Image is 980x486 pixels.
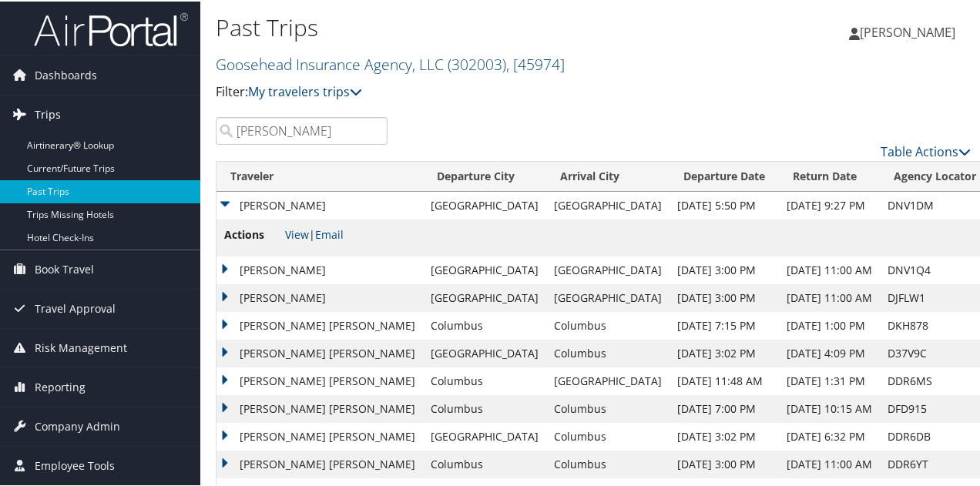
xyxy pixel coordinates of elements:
td: [GEOGRAPHIC_DATA] [423,255,546,283]
td: [DATE] 3:00 PM [670,283,779,310]
td: [PERSON_NAME] [PERSON_NAME] [216,394,423,421]
th: Arrival City: activate to sort column ascending [546,160,670,190]
td: [DATE] 11:00 AM [779,283,880,310]
th: Return Date: activate to sort column ascending [779,160,880,190]
td: [PERSON_NAME] [PERSON_NAME] [216,449,423,477]
td: [GEOGRAPHIC_DATA] [423,421,546,449]
span: Reporting [35,367,86,405]
td: [DATE] 3:02 PM [670,421,779,449]
span: [PERSON_NAME] [860,22,955,39]
td: [GEOGRAPHIC_DATA] [546,255,670,283]
td: Columbus [423,449,546,477]
th: Departure Date: activate to sort column ascending [670,160,779,190]
td: [PERSON_NAME] [PERSON_NAME] [216,310,423,338]
td: [PERSON_NAME] [PERSON_NAME] [216,366,423,394]
td: [DATE] 10:15 AM [779,394,880,421]
span: ( 302003 ) [448,52,506,73]
td: [DATE] 3:02 PM [670,338,779,366]
td: [DATE] 11:48 AM [670,366,779,394]
td: [DATE] 4:09 PM [779,338,880,366]
td: [PERSON_NAME] [PERSON_NAME] [216,421,423,449]
span: | [285,226,344,240]
a: Email [315,226,344,240]
td: [DATE] 1:00 PM [779,310,880,338]
td: [DATE] 7:15 PM [670,310,779,338]
td: [GEOGRAPHIC_DATA] [546,283,670,310]
span: Trips [35,94,61,132]
td: [GEOGRAPHIC_DATA] [423,338,546,366]
td: [PERSON_NAME] [216,190,423,218]
td: [DATE] 3:00 PM [670,449,779,477]
h1: Past Trips [216,10,719,42]
span: Book Travel [35,249,94,287]
a: Table Actions [881,142,971,159]
td: Columbus [546,338,670,366]
td: [GEOGRAPHIC_DATA] [546,190,670,218]
th: Departure City: activate to sort column ascending [423,160,546,190]
td: Columbus [423,394,546,421]
td: [DATE] 9:27 PM [779,190,880,218]
span: Risk Management [35,327,127,366]
td: [PERSON_NAME] [216,283,423,310]
td: Columbus [546,310,670,338]
td: [DATE] 5:50 PM [670,190,779,218]
span: Travel Approval [35,288,116,327]
a: View [285,226,309,240]
td: [GEOGRAPHIC_DATA] [423,283,546,310]
td: [DATE] 11:00 AM [779,449,880,477]
span: Company Admin [35,406,120,444]
td: [DATE] 6:32 PM [779,421,880,449]
td: Columbus [546,394,670,421]
a: Goosehead Insurance Agency, LLC [216,52,565,73]
a: [PERSON_NAME] [849,8,971,54]
input: Search Traveler or Arrival City [216,116,388,143]
a: My travelers trips [248,82,362,99]
th: Traveler: activate to sort column ascending [216,160,423,190]
td: Columbus [423,366,546,394]
td: Columbus [546,421,670,449]
span: Dashboards [35,55,97,93]
td: [PERSON_NAME] [216,255,423,283]
span: , [ 45974 ] [506,52,565,73]
td: [DATE] 3:00 PM [670,255,779,283]
td: [DATE] 1:31 PM [779,366,880,394]
img: airportal-logo.png [34,10,188,46]
span: Employee Tools [35,445,115,484]
td: Columbus [423,310,546,338]
p: Filter: [216,81,719,101]
td: [DATE] 7:00 PM [670,394,779,421]
td: [DATE] 11:00 AM [779,255,880,283]
td: Columbus [546,449,670,477]
td: [GEOGRAPHIC_DATA] [423,190,546,218]
td: [GEOGRAPHIC_DATA] [546,366,670,394]
td: [PERSON_NAME] [PERSON_NAME] [216,338,423,366]
span: Actions [224,225,282,242]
